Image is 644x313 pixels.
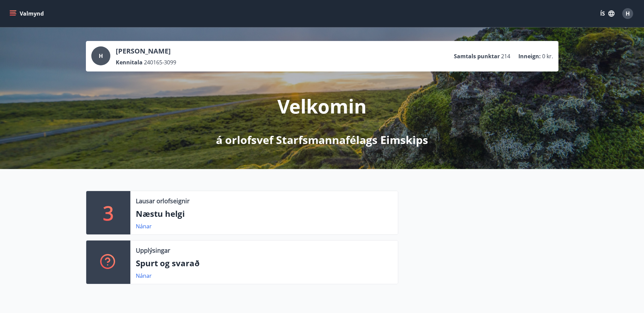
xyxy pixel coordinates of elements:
[454,53,500,60] p: Samtals punktar
[136,257,392,269] p: Spurt og svarað
[136,208,392,220] p: Næstu helgi
[501,53,510,60] span: 214
[216,132,428,147] p: á orlofsvef Starfsmannafélags Eimskips
[136,223,152,230] a: Nánar
[136,272,152,279] a: Nánar
[596,7,618,20] button: ÍS
[542,53,553,60] span: 0 kr.
[136,196,189,205] p: Lausar orlofseignir
[116,46,176,56] p: [PERSON_NAME]
[136,246,170,255] p: Upplýsingar
[8,7,47,20] button: menu
[518,53,541,60] p: Inneign :
[103,200,114,226] p: 3
[277,93,367,119] p: Velkomin
[626,10,630,17] span: H
[620,5,636,22] button: H
[116,59,143,66] p: Kennitala
[99,52,103,60] span: H
[144,59,176,66] span: 240165-3099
